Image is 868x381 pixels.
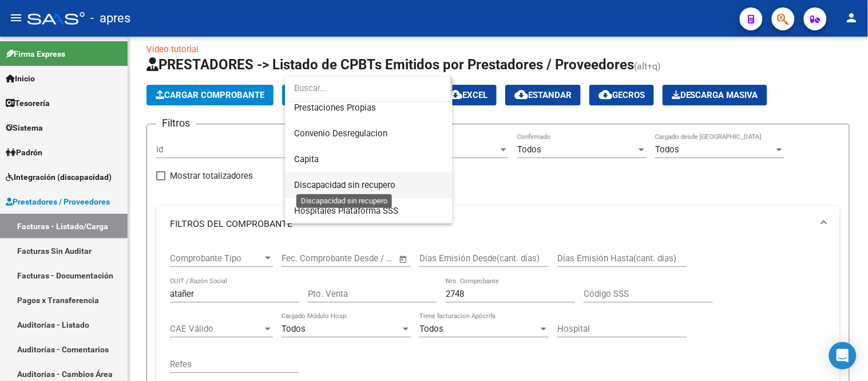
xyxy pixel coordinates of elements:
span: Capita [294,154,319,164]
span: Convenio Desregulacion [294,128,387,139]
span: Hospitales Plataforma SSS [294,206,398,216]
div: Open Intercom Messenger [829,342,857,370]
span: Discapacidad sin recupero [294,180,395,190]
span: Prestaciones Propias [294,103,376,113]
